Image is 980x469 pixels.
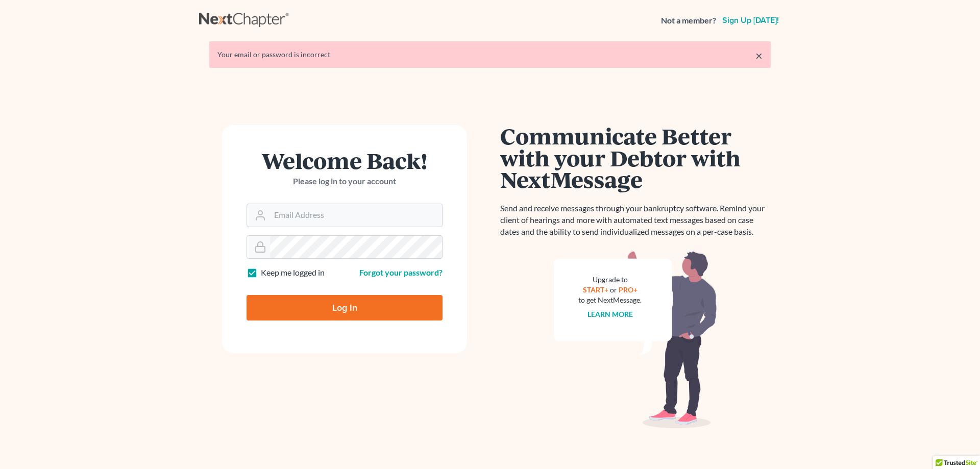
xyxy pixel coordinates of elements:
a: Learn more [587,310,633,318]
p: Send and receive messages through your bankruptcy software. Remind your client of hearings and mo... [500,203,771,238]
label: Keep me logged in [261,267,325,279]
div: to get NextMessage. [578,295,642,305]
h1: Communicate Better with your Debtor with NextMessage [500,125,771,190]
a: PRO+ [619,285,638,294]
div: Your email or password is incorrect [217,50,763,60]
h1: Welcome Back! [247,150,443,171]
div: Upgrade to [578,275,642,285]
p: Please log in to your account [247,176,443,187]
strong: Not a member? [661,15,716,27]
a: Sign up [DATE]! [720,16,781,24]
a: START+ [583,285,608,294]
a: × [755,50,763,62]
input: Email Address [270,204,442,227]
img: nextmessage_bg-59042aed3d76b12b5cd301f8e5b87938c9018125f34e5fa2b7a6b67550977c72.svg [554,250,717,429]
span: or [610,285,617,294]
input: Log In [247,295,443,320]
a: Forgot your password? [359,267,443,277]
